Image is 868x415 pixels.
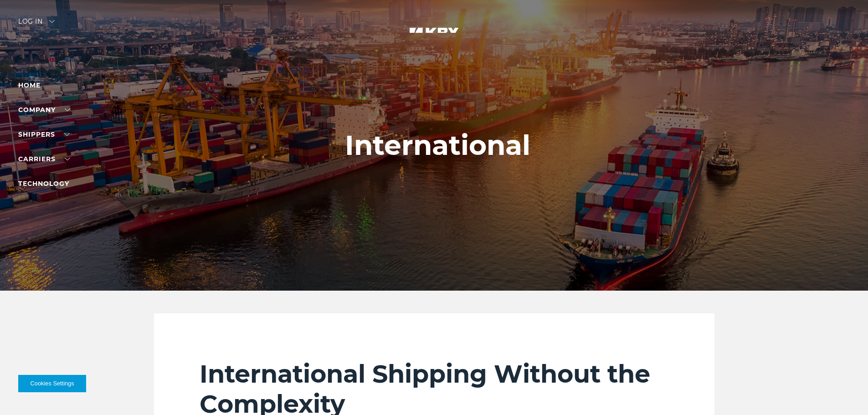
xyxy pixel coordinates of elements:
a: Home [18,81,41,89]
a: Technology [18,179,69,188]
a: SHIPPERS [18,130,70,138]
div: Log in [18,18,55,31]
a: Carriers [18,155,70,163]
h1: International [345,130,530,161]
button: Cookies Settings [18,375,86,392]
a: Company [18,106,70,114]
img: arrow [49,20,55,23]
img: kbx logo [400,18,468,58]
